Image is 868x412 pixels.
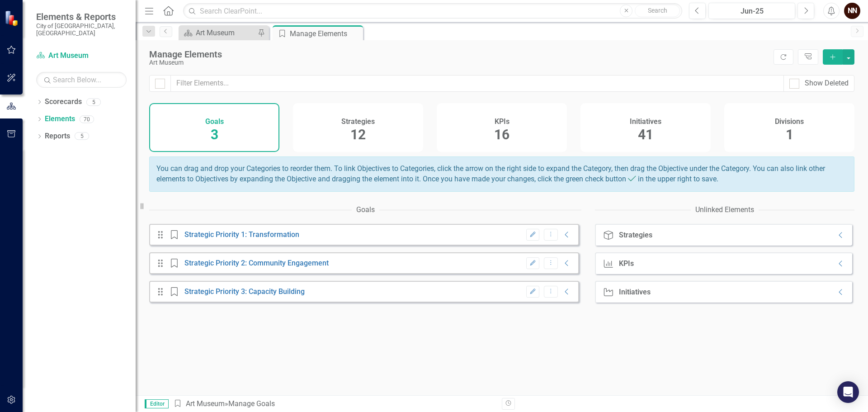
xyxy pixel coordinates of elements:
[341,118,375,126] h4: Strategies
[805,78,849,89] div: Show Deleted
[45,97,82,107] a: Scorecards
[186,399,225,408] a: Art Museum
[184,230,299,239] a: Strategic Priority 1: Transformation
[36,72,127,88] input: Search Below...
[75,133,89,140] div: 5
[290,28,361,39] div: Manage Elements
[619,231,652,239] div: Strategies
[36,11,127,22] span: Elements & Reports
[211,127,218,142] span: 3
[844,3,860,19] button: NN
[80,115,94,123] div: 70
[184,287,305,296] a: Strategic Priority 3: Capacity Building
[495,118,509,126] h4: KPIs
[86,98,101,106] div: 5
[619,260,634,268] div: KPIs
[45,131,70,142] a: Reports
[775,118,804,126] h4: Divisions
[786,127,793,142] span: 1
[635,5,680,17] button: Search
[837,381,859,403] div: Open Intercom Messenger
[145,399,169,408] span: Editor
[695,205,754,215] div: Unlinked Elements
[638,127,653,142] span: 41
[630,118,661,126] h4: Initiatives
[183,3,682,19] input: Search ClearPoint...
[356,205,375,215] div: Goals
[205,118,224,126] h4: Goals
[184,259,329,267] a: Strategic Priority 2: Community Engagement
[181,27,255,38] a: Art Museum
[170,75,784,92] input: Filter Elements...
[196,27,255,38] div: Art Museum
[494,127,509,142] span: 16
[149,59,769,66] div: Art Museum
[45,114,75,124] a: Elements
[648,7,667,14] span: Search
[149,156,854,192] div: You can drag and drop your Categories to reorder them. To link Objectives to Categories, click th...
[149,49,769,59] div: Manage Elements
[5,10,20,26] img: ClearPoint Strategy
[36,22,127,37] small: City of [GEOGRAPHIC_DATA], [GEOGRAPHIC_DATA]
[712,6,792,17] div: Jun-25
[708,3,795,19] button: Jun-25
[619,288,651,296] div: Initiatives
[173,399,495,409] div: » Manage Goals
[36,51,127,61] a: Art Museum
[350,127,366,142] span: 12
